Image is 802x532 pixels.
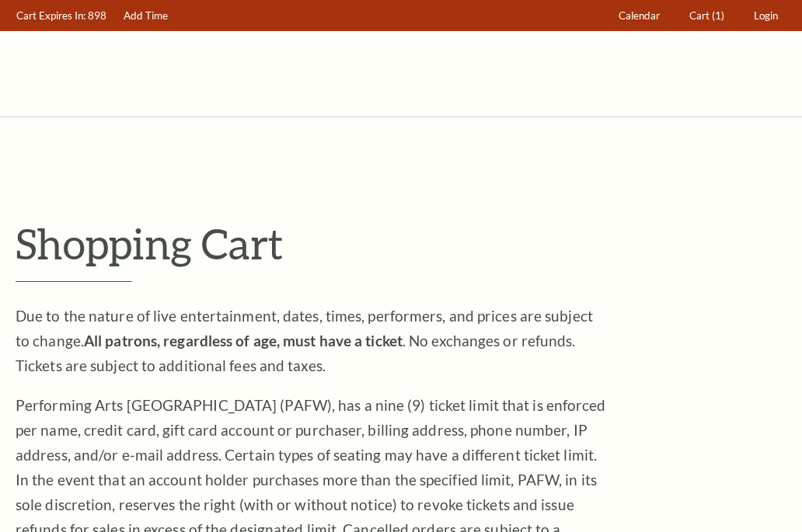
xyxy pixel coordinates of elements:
[712,9,724,22] span: (1)
[747,1,786,31] a: Login
[84,332,403,349] strong: All patrons, regardless of age, must have a ticket
[682,1,732,31] a: Cart (1)
[117,1,176,31] a: Add Time
[88,9,106,22] span: 898
[16,218,786,269] p: Shopping Cart
[16,9,85,22] span: Cart Expires In:
[689,9,710,22] span: Cart
[754,9,778,22] span: Login
[16,307,593,374] span: Due to the nature of live entertainment, dates, times, performers, and prices are subject to chan...
[619,9,660,22] span: Calendar
[612,1,668,31] a: Calendar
